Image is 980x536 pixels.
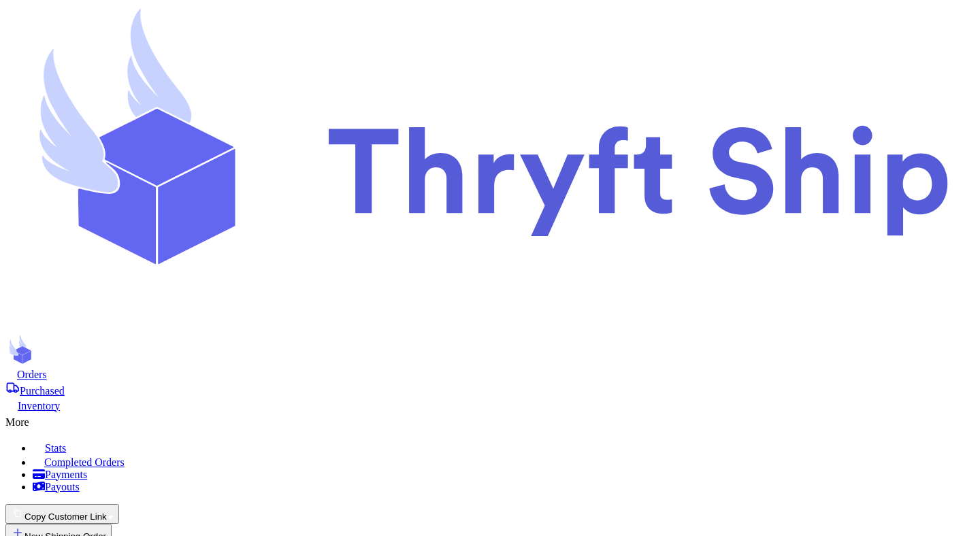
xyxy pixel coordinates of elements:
[5,367,975,381] a: Orders
[44,456,125,468] span: Completed Orders
[45,442,66,454] span: Stats
[18,400,60,412] span: Inventory
[5,504,119,524] button: Copy Customer Link
[45,481,80,492] span: Payouts
[5,381,975,397] a: Purchased
[33,454,975,469] a: Completed Orders
[45,469,87,480] span: Payments
[33,469,975,481] a: Payments
[17,369,47,380] span: Orders
[20,385,65,397] span: Purchased
[33,481,975,493] a: Payouts
[5,412,975,429] div: More
[33,439,975,454] a: Stats
[5,397,975,412] a: Inventory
